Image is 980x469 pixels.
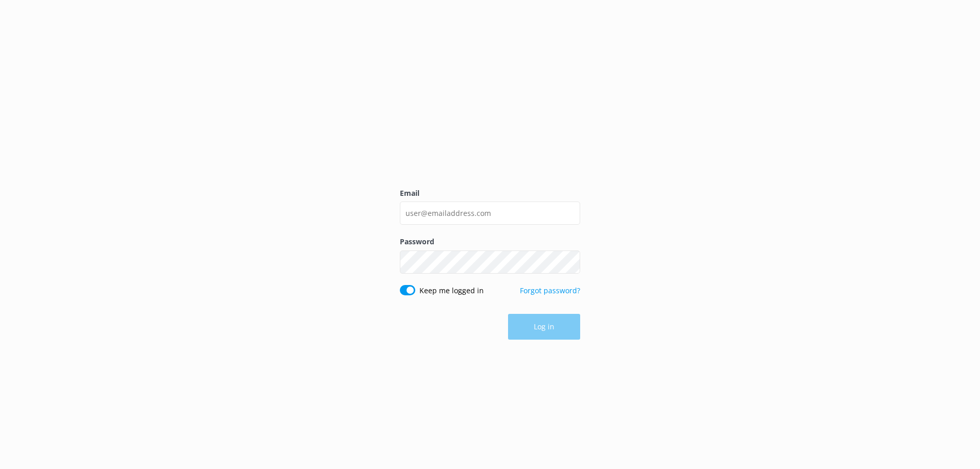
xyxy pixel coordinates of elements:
[560,252,580,272] button: Show password
[400,236,580,247] label: Password
[520,286,580,295] a: Forgot password?
[419,285,484,296] label: Keep me logged in
[400,188,580,199] label: Email
[400,202,580,225] input: user@emailaddress.com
